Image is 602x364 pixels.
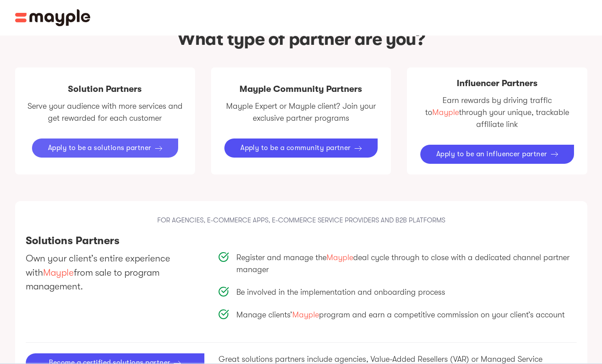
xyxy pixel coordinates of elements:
p: Earn rewards by driving traffic to through your unique, trackable affiliate link [418,95,576,131]
a: Apply to be a community partner [224,138,378,158]
a: Apply to be an influencer partner [420,145,574,164]
div: Apply to be an influencer partner [436,150,547,158]
h4: Solution Partners [68,84,142,95]
p: Be involved in the implementation and onboarding process [236,286,445,298]
img: Mayple logo [15,9,91,26]
img: Yes [219,286,229,297]
p: FOR AGENCIES, E-COMMERCE APPS, E-COMMERCE SERVICE PROVIDERS AND B2B PLATFORMS [26,215,577,226]
h3: Solutions Partners [26,234,577,247]
h2: What type of partner are you? [15,27,587,51]
h4: Mayple Community Partners [239,84,362,95]
p: Manage clients’ program and earn a competitive commission on your client’s account [236,309,565,321]
span: Mayple [432,108,459,117]
img: Yes [219,252,229,262]
img: Yes [219,309,229,320]
p: Register and manage the deal cycle through to close with a dedicated channel partner manager [236,252,576,276]
p: Mayple Expert or Mayple client? Join your exclusive partner programs [222,100,380,124]
span: Mayple [43,267,74,278]
span: Mayple [327,253,353,262]
h4: Influencer Partners [457,78,538,89]
iframe: Chat Widget [442,261,602,364]
span: Mayple [292,310,319,319]
div: Apply to be a solutions partner [48,144,151,152]
div: Apply to be a community partner [240,144,351,152]
p: Serve your audience with more services and get rewarded for each customer [26,100,184,124]
a: Apply to be a solutions partner [32,138,178,158]
p: Own your client’s entire experience with from sale to program management. [26,252,205,294]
